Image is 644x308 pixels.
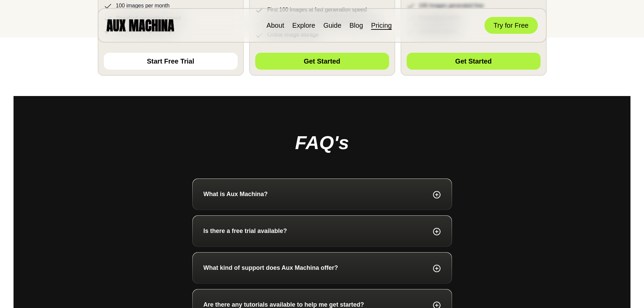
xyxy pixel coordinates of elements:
i: FAQ's [295,132,349,153]
button: Get Started [407,53,541,70]
img: AUX MACHINA [106,19,174,31]
a: Blog [350,22,363,29]
a: About [266,22,284,29]
button: Try for Free [484,17,538,34]
p: What is Aux Machina? [204,190,268,199]
p: Is there a free trial available? [204,227,287,236]
a: Pricing [371,22,392,29]
button: Start Free Trial [104,53,238,70]
button: Get Started [255,53,389,70]
p: What kind of support does Aux Machina offer? [204,263,338,273]
a: Guide [323,22,341,29]
a: Explore [292,22,315,29]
